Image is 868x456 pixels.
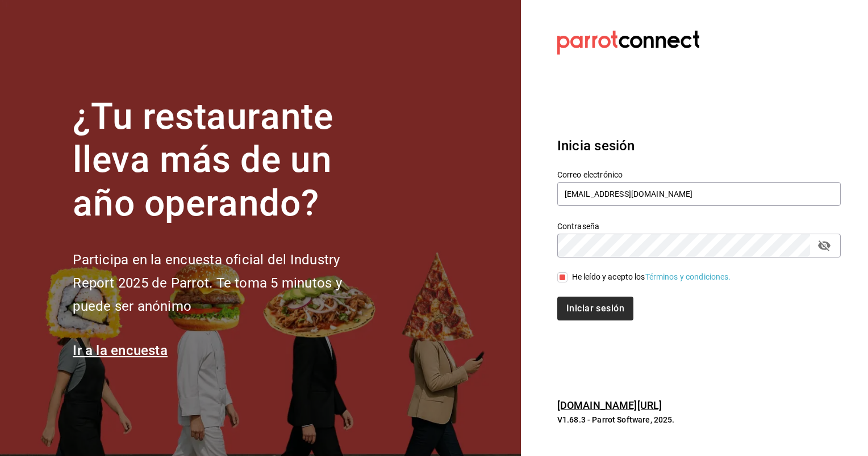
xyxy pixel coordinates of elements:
[73,95,379,226] h1: ¿Tu restaurante lleva más de un año operando?
[645,272,731,281] a: Términos y condiciones.
[572,271,731,283] div: He leído y acepto los
[557,182,841,206] input: Ingresa tu correo electrónico
[815,236,834,255] button: passwordField
[557,297,633,320] button: Iniciar sesión
[557,136,841,156] h3: Inicia sesión
[557,170,841,178] label: Correo electrónico
[557,399,662,411] a: [DOMAIN_NAME][URL]
[73,343,168,358] a: Ir a la encuesta
[557,222,841,230] label: Contraseña
[557,414,841,425] p: V1.68.3 - Parrot Software, 2025.
[73,248,379,318] h2: Participa en la encuesta oficial del Industry Report 2025 de Parrot. Te toma 5 minutos y puede se...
